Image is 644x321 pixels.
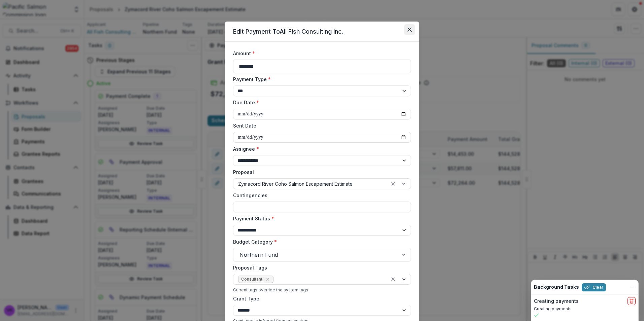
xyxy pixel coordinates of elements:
button: delete [627,297,636,305]
label: Contingencies [233,192,407,199]
label: Sent Date [233,122,407,129]
button: Clear [582,283,606,291]
div: Current tags override the system tags [233,287,411,292]
label: Payment Type [233,76,407,83]
label: Proposal [233,169,407,176]
label: Grant Type [233,295,407,302]
span: Consultant [241,277,262,282]
p: Creating payments [534,306,636,312]
label: Due Date [233,99,407,106]
button: Close [404,24,415,35]
label: Proposal Tags [233,264,407,271]
h2: Creating payments [534,298,579,304]
div: Clear selected options [389,180,397,188]
h2: Background Tasks [534,284,579,290]
button: Dismiss [627,283,636,291]
label: Amount [233,50,407,57]
label: Assignee [233,145,407,152]
div: Clear selected options [389,275,397,283]
header: Edit Payment To All Fish Consulting Inc. [225,22,419,42]
label: Budget Category [233,238,407,245]
label: Payment Status [233,215,407,222]
div: Remove Consultant [264,276,271,283]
